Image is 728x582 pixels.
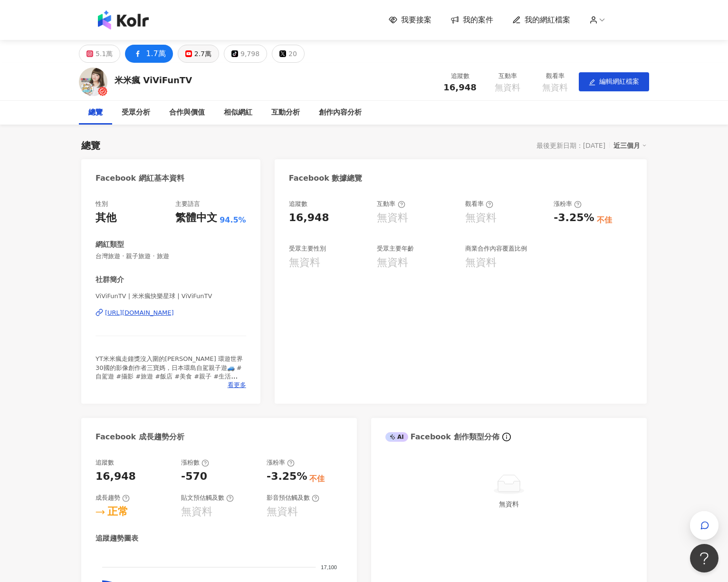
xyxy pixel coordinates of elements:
div: 5.1萬 [96,47,113,60]
div: 商業合作內容覆蓋比例 [465,244,527,253]
span: 編輯網紅檔案 [599,78,639,85]
span: 看更多 [228,381,246,389]
div: 無資料 [377,211,408,225]
div: 無資料 [389,499,629,509]
span: 16,948 [443,82,476,92]
span: 台灣旅遊 · 親子旅遊 · 旅遊 [96,252,246,261]
button: 9,798 [224,45,267,63]
div: 觀看率 [537,71,573,81]
div: 無資料 [465,211,497,225]
div: 合作與價值 [169,107,205,118]
div: 正常 [107,504,128,519]
div: 追蹤趨勢圖表 [96,533,138,543]
button: 2.7萬 [178,45,219,63]
div: 網紅類型 [96,240,124,250]
div: 漲粉數 [181,458,209,467]
div: 不佳 [309,474,325,484]
div: 16,948 [289,211,329,225]
div: 漲粉率 [554,200,582,208]
img: logo [98,10,149,29]
span: 我的案件 [463,15,493,25]
span: 無資料 [495,83,520,92]
div: 貼文預估觸及數 [181,494,234,502]
div: 追蹤數 [289,200,307,208]
div: Facebook 創作類型分佈 [385,432,499,442]
div: 16,948 [96,469,136,484]
div: 不佳 [597,215,612,225]
button: 20 [272,45,305,63]
div: 9,798 [240,47,259,60]
div: [URL][DOMAIN_NAME] [105,309,174,317]
div: Facebook 網紅基本資料 [96,173,184,184]
div: 2.7萬 [194,47,211,60]
div: 影音預估觸及數 [267,494,319,502]
a: 我的網紅檔案 [512,15,570,25]
div: 20 [288,47,297,60]
img: KOL Avatar [79,68,107,96]
div: 創作內容分析 [319,107,362,118]
span: ViViFunTV | 米米瘋快樂星球 | ViViFunTV [96,292,246,301]
button: edit編輯網紅檔案 [579,72,649,91]
button: 1.7萬 [125,45,172,63]
div: 總覽 [81,139,100,152]
div: 1.7萬 [146,47,165,60]
div: 相似網紅 [224,107,252,118]
div: 互動率 [489,71,526,81]
button: 5.1萬 [79,45,120,63]
div: 無資料 [377,255,408,270]
div: 總覽 [88,107,103,118]
div: 近三個月 [613,139,647,152]
div: 互動分析 [271,107,300,118]
div: 無資料 [289,255,320,270]
span: 94.5% [220,215,246,225]
div: AI [385,432,408,442]
a: 我的案件 [450,15,493,25]
div: 互動率 [377,200,405,208]
span: YT米米瘋走鐘獎沒入圍的[PERSON_NAME] 環遊世界30國的影像創作者三寶媽，日本環島自駕親子遊🚙 #自駕遊 #攝影 #旅遊 #飯店 #美食 #親子 #生活 #youtuber #viv... [96,355,243,388]
div: 漲粉率 [267,458,295,467]
a: [URL][DOMAIN_NAME] [96,309,246,317]
div: 觀看率 [465,200,493,208]
div: 受眾主要年齡 [377,244,414,253]
div: 米米瘋 ViViFunTV [115,74,192,86]
div: 最後更新日期：[DATE] [536,142,605,149]
div: 成長趨勢 [96,494,130,502]
div: 受眾主要性別 [289,244,326,253]
div: Facebook 數據總覽 [289,173,363,184]
div: 其他 [96,211,116,225]
div: 無資料 [465,255,497,270]
div: 繁體中文 [175,211,217,225]
div: 受眾分析 [122,107,150,118]
div: 無資料 [181,504,212,519]
div: 追蹤數 [96,458,114,467]
span: 我要接案 [401,15,431,25]
div: 追蹤數 [442,71,478,81]
div: Facebook 成長趨勢分析 [96,432,184,442]
iframe: Help Scout Beacon - Open [690,544,718,572]
div: 主要語言 [175,200,200,208]
a: 我要接案 [389,15,431,25]
span: edit [589,79,595,86]
div: -3.25% [267,469,307,484]
tspan: 17,100 [321,564,337,570]
span: 我的網紅檔案 [525,15,570,25]
span: info-circle [501,431,512,443]
div: -3.25% [554,211,594,225]
div: 無資料 [267,504,298,519]
div: 社群簡介 [96,275,124,285]
div: 性別 [96,200,108,208]
span: 無資料 [542,83,568,92]
div: -570 [181,469,207,484]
